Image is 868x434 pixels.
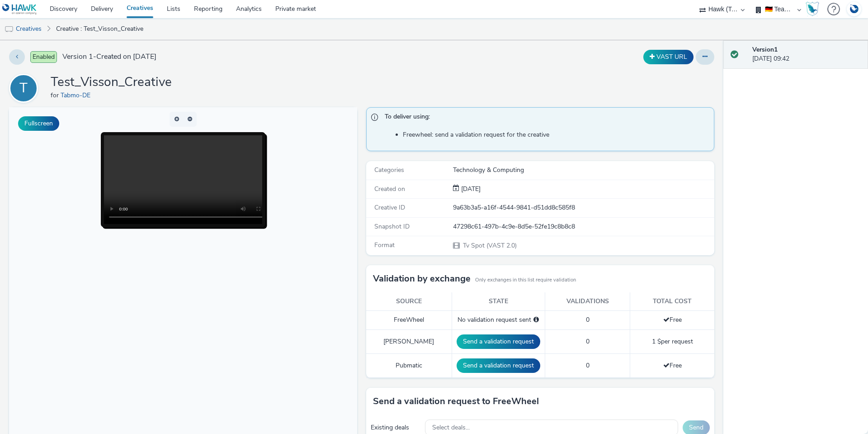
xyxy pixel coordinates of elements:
div: 47298c61-497b-4c9e-8d5e-52fe19c8b8c8 [453,222,713,231]
a: Hawk Academy [806,2,823,16]
div: Existing deals [371,423,420,432]
h3: Send a validation request to FreeWheel [373,395,539,408]
img: Hawk Academy [806,2,819,16]
span: Creative ID [374,203,405,212]
span: 0 [586,315,590,324]
th: State [452,292,545,311]
div: Technology & Computing [453,166,713,175]
span: Free [663,361,682,370]
span: 0 [586,337,590,346]
img: Account DE [847,2,861,17]
span: Free [663,315,682,324]
span: To deliver using: [385,112,705,124]
a: T [9,84,42,92]
button: VAST URL [643,50,693,64]
span: [DATE] [459,185,481,193]
img: tv [5,25,14,34]
span: Version 1 - Created on [DATE] [62,52,156,62]
div: 9a63b3a5-a16f-4544-9841-d51dd8c585f8 [453,203,713,212]
span: Tv Spot (VAST 2.0) [462,241,517,250]
a: Tabmo-DE [61,91,94,100]
th: Total cost [630,292,714,311]
span: Created on [374,185,405,193]
small: Only exchanges in this list require validation [475,277,576,284]
div: Please select a deal below and click on Send to send a validation request to FreeWheel. [533,315,539,324]
span: Snapshot ID [374,222,410,231]
button: Send a validation request [457,358,540,373]
strong: Version 1 [752,45,778,54]
th: Source [366,292,452,311]
img: undefined Logo [2,4,37,15]
a: Creative : Test_Visson_Creative [52,18,148,40]
span: 0 [586,361,590,370]
span: Enabled [30,51,57,63]
h3: Validation by exchange [373,272,471,286]
h1: Test_Visson_Creative [51,74,172,91]
div: Creation 08 September 2025, 09:42 [459,185,481,194]
span: Select deals... [432,424,470,432]
td: [PERSON_NAME] [366,329,452,353]
td: FreeWheel [366,311,452,329]
button: Send a validation request [457,334,540,349]
th: Validations [545,292,630,311]
button: Fullscreen [18,116,59,131]
div: Duplicate the creative as a VAST URL [641,50,696,64]
span: Categories [374,166,404,174]
span: Format [374,241,395,249]
div: [DATE] 09:42 [752,45,861,64]
div: No validation request sent [457,315,540,324]
span: for [51,91,61,100]
div: T [19,76,28,101]
li: Freewheel: send a validation request for the creative [403,130,709,139]
td: Pubmatic [366,353,452,377]
span: 1 $ per request [652,337,693,346]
